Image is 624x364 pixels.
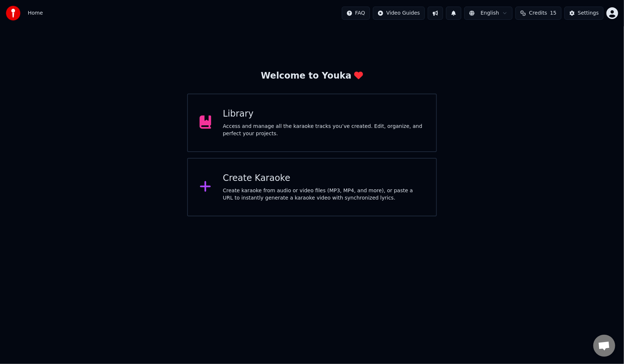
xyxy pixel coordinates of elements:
[342,7,370,20] button: FAQ
[28,10,43,17] span: Home
[223,108,424,120] div: Library
[28,10,43,17] nav: breadcrumb
[550,10,557,17] span: 15
[529,10,547,17] span: Credits
[564,7,604,20] button: Settings
[593,335,615,357] a: Open chat
[6,6,20,20] img: youka
[223,172,424,184] div: Create Karaoke
[261,70,363,82] div: Welcome to Youka
[515,7,561,20] button: Credits15
[373,7,425,20] button: Video Guides
[223,123,424,137] div: Access and manage all the karaoke tracks you’ve created. Edit, organize, and perfect your projects.
[223,187,424,202] div: Create karaoke from audio or video files (MP3, MP4, and more), or paste a URL to instantly genera...
[578,10,599,17] div: Settings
